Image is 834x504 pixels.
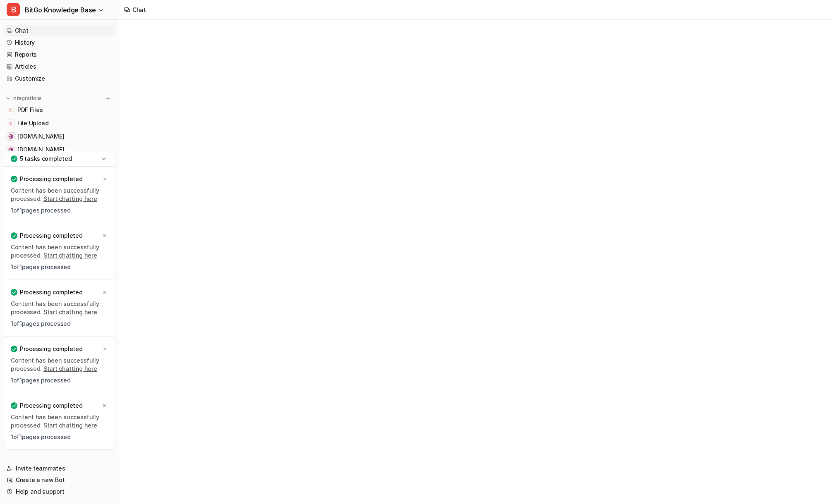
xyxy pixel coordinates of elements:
[43,252,97,259] a: Start chatting here
[20,155,72,163] p: 5 tasks completed
[11,186,108,203] p: Content has been successfully processed.
[20,175,82,183] p: Processing completed
[11,300,108,316] p: Content has been successfully processed.
[3,144,115,155] a: www.bitgo.com[DOMAIN_NAME]
[11,206,108,215] p: 1 of 1 pages processed
[8,147,13,152] img: www.bitgo.com
[3,94,44,103] button: Integrations
[20,232,82,240] p: Processing completed
[12,95,42,102] p: Integrations
[43,195,97,202] a: Start chatting here
[11,376,108,385] p: 1 of 1 pages processed
[7,3,20,16] span: B
[11,263,108,271] p: 1 of 1 pages processed
[43,365,97,372] a: Start chatting here
[3,486,115,497] a: Help and support
[17,132,64,141] span: [DOMAIN_NAME]
[3,73,115,84] a: Customize
[105,96,111,101] img: menu_add.svg
[8,107,13,112] img: PDF Files
[20,345,82,353] p: Processing completed
[20,288,82,296] p: Processing completed
[3,131,115,142] a: developers.bitgo.com[DOMAIN_NAME]
[3,117,115,129] a: File UploadFile Upload
[17,146,64,154] span: [DOMAIN_NAME]
[25,4,96,16] span: BitGo Knowledge Base
[3,25,115,36] a: Chat
[17,106,43,114] span: PDF Files
[11,433,108,441] p: 1 of 1 pages processed
[5,96,11,101] img: expand menu
[11,243,108,260] p: Content has been successfully processed.
[3,474,115,486] a: Create a new Bot
[3,37,115,48] a: History
[3,49,115,60] a: Reports
[3,104,115,116] a: PDF FilesPDF Files
[3,463,115,474] a: Invite teammates
[43,422,97,429] a: Start chatting here
[11,320,108,328] p: 1 of 1 pages processed
[3,61,115,72] a: Articles
[8,121,13,126] img: File Upload
[8,134,13,139] img: developers.bitgo.com
[132,5,146,14] div: Chat
[20,401,82,410] p: Processing completed
[11,413,108,430] p: Content has been successfully processed.
[11,356,108,373] p: Content has been successfully processed.
[17,119,49,127] span: File Upload
[43,308,97,315] a: Start chatting here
